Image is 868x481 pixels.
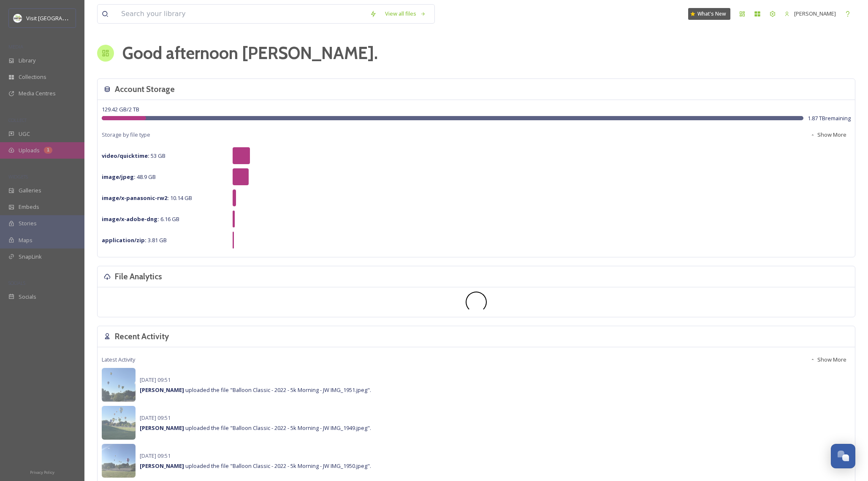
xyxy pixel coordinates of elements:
h3: Recent Activity [115,330,169,343]
img: 8ae423e4-2910-4d61-b96f-db6a9400b5b6.jpg [102,444,136,478]
strong: image/x-adobe-dng : [102,215,159,223]
span: Collections [19,73,46,81]
span: Stories [19,219,37,227]
span: Media Centres [19,89,56,97]
button: Show More [806,127,851,143]
span: uploaded the file "Balloon Classic - 2022 - 5k Morning - JW IMG_1949.jpeg". [140,424,371,432]
span: SnapLink [19,253,42,261]
strong: [PERSON_NAME] [140,386,184,394]
h3: File Analytics [115,270,162,283]
span: [PERSON_NAME] [794,10,836,17]
img: 7705793f-0b29-4a92-90ed-232162d08f57.jpg [102,368,136,402]
span: COLLECT [8,117,27,123]
span: 6.16 GB [102,215,179,223]
span: 1.87 TB remaining [808,114,851,122]
h3: Account Storage [115,83,175,95]
a: View all files [381,5,430,22]
img: download.jpeg [14,14,22,22]
span: Library [19,57,35,65]
span: Socials [19,293,36,301]
span: [DATE] 09:51 [140,452,171,459]
img: b216392b-60c2-4634-862b-9944f3ebf382.jpg [102,406,136,440]
span: 3.81 GB [102,236,167,244]
span: Storage by file type [102,131,150,139]
strong: image/jpeg : [102,173,136,181]
button: Open Chat [831,444,855,468]
h1: Good afternoon [PERSON_NAME] . [122,41,378,66]
a: [PERSON_NAME] [780,5,840,22]
button: Show More [806,351,851,368]
span: Visit [GEOGRAPHIC_DATA] [26,14,92,22]
strong: [PERSON_NAME] [140,462,184,470]
span: 129.42 GB / 2 TB [102,105,139,113]
span: [DATE] 09:51 [140,376,171,384]
div: 1 [44,147,52,154]
span: uploaded the file "Balloon Classic - 2022 - 5k Morning - JW IMG_1951.jpeg". [140,386,371,394]
a: What's New [688,8,730,20]
span: MEDIA [8,43,23,50]
span: 53 GB [102,152,165,159]
span: WIDGETS [8,173,28,180]
a: Privacy Policy [30,467,54,477]
span: Maps [19,236,33,244]
span: [DATE] 09:51 [140,414,171,422]
strong: image/x-panasonic-rw2 : [102,194,169,202]
strong: application/zip : [102,236,146,244]
span: Privacy Policy [30,470,54,475]
span: uploaded the file "Balloon Classic - 2022 - 5k Morning - JW IMG_1950.jpeg". [140,462,371,470]
span: Galleries [19,186,41,195]
span: Embeds [19,203,39,211]
strong: video/quicktime : [102,152,149,159]
span: 48.9 GB [102,173,156,181]
strong: [PERSON_NAME] [140,424,184,432]
span: 10.14 GB [102,194,192,202]
span: Latest Activity [102,356,135,364]
input: Search your library [117,5,366,23]
span: SOCIALS [8,280,25,286]
span: Uploads [19,146,40,154]
span: UGC [19,130,30,138]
